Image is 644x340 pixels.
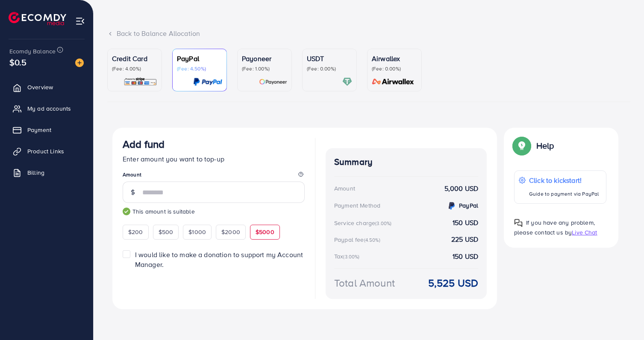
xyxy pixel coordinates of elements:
[6,164,87,181] a: Billing
[159,228,173,236] span: $500
[128,228,143,236] span: $200
[177,65,222,72] p: (Fee: 4.50%)
[9,56,27,68] span: $0.5
[334,276,395,290] div: Total Amount
[307,65,352,72] p: (Fee: 0.00%)
[514,219,523,227] img: Popup guide
[27,126,51,134] span: Payment
[188,228,206,236] span: $1000
[123,171,305,182] legend: Amount
[123,207,305,216] small: This amount is suitable
[334,235,383,244] div: Paypal fee
[9,12,66,25] img: logo
[459,201,478,210] strong: PayPal
[529,175,599,185] p: Click to kickstart!
[343,253,359,260] small: (3.00%)
[27,168,44,177] span: Billing
[342,77,352,87] img: card
[124,77,157,87] img: card
[256,228,274,236] span: $5000
[453,218,478,228] strong: 150 USD
[242,53,287,64] p: Payoneer
[529,189,599,199] p: Guide to payment via PayPal
[536,141,554,151] p: Help
[112,53,157,64] p: Credit Card
[334,219,394,227] div: Service charge
[135,250,303,269] span: I would like to make a donation to support my Account Manager.
[123,138,165,150] h3: Add fund
[375,220,391,227] small: (3.00%)
[369,77,417,87] img: card
[372,53,417,64] p: Airwallex
[75,59,84,67] img: image
[372,65,417,72] p: (Fee: 0.00%)
[364,237,380,243] small: (4.50%)
[242,65,287,72] p: (Fee: 1.00%)
[428,276,478,290] strong: 5,525 USD
[75,16,85,26] img: menu
[447,201,457,211] img: credit
[514,138,529,153] img: Popup guide
[193,77,222,87] img: card
[572,228,597,237] span: Live Chat
[6,79,87,96] a: Overview
[107,29,630,38] div: Back to Balance Allocation
[9,47,56,56] span: Ecomdy Balance
[112,65,157,72] p: (Fee: 4.00%)
[177,53,222,64] p: PayPal
[27,104,71,113] span: My ad accounts
[259,77,287,87] img: card
[6,121,87,138] a: Payment
[123,154,305,164] p: Enter amount you want to top-up
[221,228,240,236] span: $2000
[451,234,478,244] strong: 225 USD
[6,143,87,160] a: Product Links
[6,100,87,117] a: My ad accounts
[334,252,362,261] div: Tax
[27,83,53,91] span: Overview
[123,208,130,215] img: guide
[334,157,478,167] h4: Summary
[334,201,380,210] div: Payment Method
[219,280,305,295] iframe: PayPal
[453,252,478,261] strong: 150 USD
[334,184,355,193] div: Amount
[514,218,595,237] span: If you have any problem, please contact us by
[444,184,478,193] strong: 5,000 USD
[27,147,64,155] span: Product Links
[608,302,638,334] iframe: Chat
[307,53,352,64] p: USDT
